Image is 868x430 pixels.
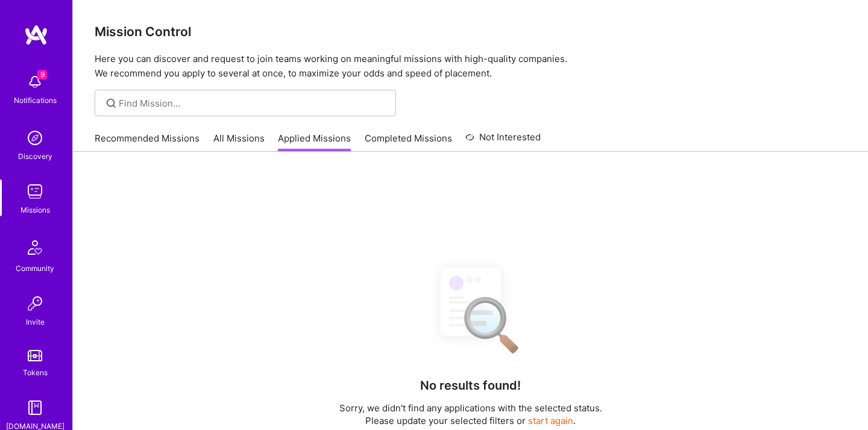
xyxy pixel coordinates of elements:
[339,414,602,427] p: Please update your selected filters or .
[37,70,47,79] span: 9
[420,378,521,393] h4: No results found!
[213,132,265,152] a: All Missions
[23,70,47,94] img: bell
[16,262,54,275] div: Community
[20,204,50,216] div: Missions
[18,150,52,163] div: Discovery
[528,414,573,427] button: start again
[23,291,47,316] img: Invite
[23,396,47,420] img: guide book
[95,52,846,81] p: Here you can discover and request to join teams working on meaningful missions with high-quality ...
[14,94,57,107] div: Notifications
[26,316,45,328] div: Invite
[95,132,200,152] a: Recommended Missions
[104,96,118,110] i: icon SearchGrey
[365,132,452,152] a: Completed Missions
[465,130,541,152] a: Not Interested
[23,366,48,379] div: Tokens
[339,402,602,414] p: Sorry, we didn't find any applications with the selected status.
[23,126,47,150] img: discovery
[24,24,48,46] img: logo
[119,97,387,110] input: Find Mission...
[278,132,351,152] a: Applied Missions
[420,257,522,362] img: No Results
[28,350,42,361] img: tokens
[20,233,49,262] img: Community
[23,179,47,204] img: teamwork
[95,24,846,39] h3: Mission Control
